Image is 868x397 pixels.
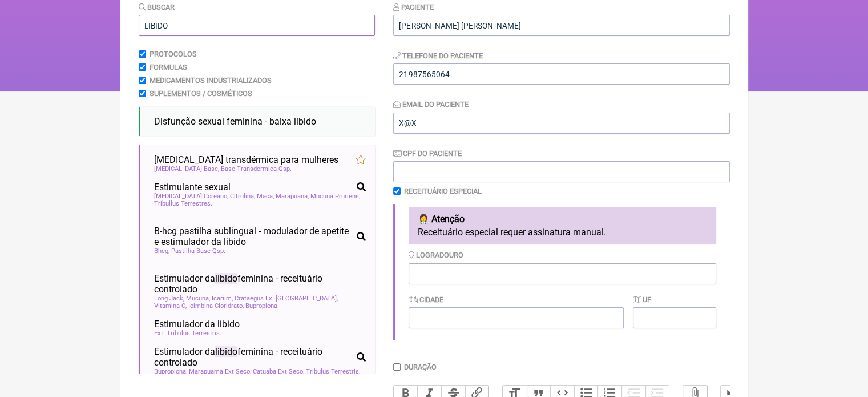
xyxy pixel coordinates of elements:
[139,3,175,11] label: Buscar
[154,200,212,207] span: Tribullus Terrestres
[154,273,366,295] span: Estimulador da feminina - receituário controlado
[150,76,272,85] label: Medicamentos Industrializados
[310,193,360,200] span: Mucuna Pruriens
[188,302,244,310] span: Ioimbina Cloridrato
[154,182,231,193] span: Estimulante sexual
[154,165,219,173] span: [MEDICAL_DATA] Base
[404,363,437,371] label: Duração
[418,214,707,224] h4: 👩‍⚕️ Atenção
[409,251,463,259] label: Logradouro
[215,346,237,357] span: libido
[154,193,228,200] span: [MEDICAL_DATA] Coreano
[245,302,279,310] span: Bupropiona
[154,302,187,310] span: Vitamina C
[393,149,462,158] label: CPF do Paciente
[393,100,469,109] label: Email do Paciente
[409,295,443,304] label: Cidade
[212,295,233,302] span: Icariim
[393,51,483,60] label: Telefone do Paciente
[154,116,316,127] span: Disfunção sexual feminina - baixa libido
[215,273,237,284] span: libido
[154,247,169,255] span: Bhcg
[186,295,210,302] span: Mucuna
[418,227,707,238] p: Receituário especial requer assinatura manual.
[150,89,252,98] label: Suplementos / Cosméticos
[257,193,274,200] span: Maca
[253,368,304,375] span: Catuaba Ext Seco
[154,319,240,330] span: Estimulador da libido
[154,346,352,368] span: Estimulador da feminina - receituário controlado
[230,193,255,200] span: Citrulina
[150,50,197,58] label: Protocolos
[189,368,251,375] span: Marapuama Ext Seco
[150,63,187,71] label: Formulas
[276,193,309,200] span: Marapuana
[154,330,221,337] span: Ext. Tribulus Terrestris
[139,15,375,36] input: exemplo: emagrecimento, ansiedade
[154,154,338,165] span: [MEDICAL_DATA] transdérmica para mulheres
[221,165,292,173] span: Base Transdermica Qsp
[154,368,187,375] span: Bupropiona
[154,226,352,247] span: B-hcg pastilha sublingual - modulador de apetite e estimulador da libido
[306,368,360,375] span: Tribulus Terrestris
[171,247,225,255] span: Pastilha Base Qsp
[393,3,434,11] label: Paciente
[633,295,651,304] label: UF
[154,295,184,302] span: Long Jack
[235,295,338,302] span: Crataegus Ex. [GEOGRAPHIC_DATA]
[404,187,482,195] label: Receituário Especial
